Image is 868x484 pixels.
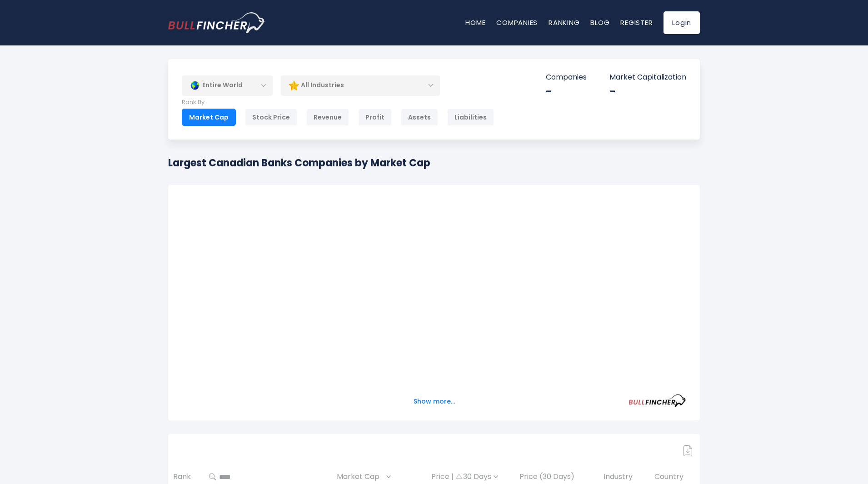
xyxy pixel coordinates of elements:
h1: Largest Canadian Banks Companies by Market Cap [168,155,430,170]
div: Profit [358,109,392,126]
div: Price | 30 Days [420,472,509,482]
div: Assets [401,109,438,126]
img: bullfincher logo [168,12,266,33]
a: Ranking [549,18,579,27]
div: Liabilities [447,109,494,126]
span: Market Cap [337,470,384,484]
a: Go to homepage [168,12,266,33]
a: Companies [496,18,538,27]
div: - [546,85,587,99]
button: Show more... [408,394,460,409]
div: Stock Price [245,109,297,126]
div: Market Cap [182,109,236,126]
div: Entire World [182,75,273,96]
p: Companies [546,73,587,82]
a: Login [663,11,700,34]
div: All Industries [281,75,440,96]
div: Revenue [306,109,349,126]
p: Rank By [182,99,494,106]
a: Register [620,18,653,27]
a: Blog [590,18,609,27]
div: - [609,85,686,99]
a: Home [465,18,485,27]
p: Market Capitalization [609,73,686,82]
